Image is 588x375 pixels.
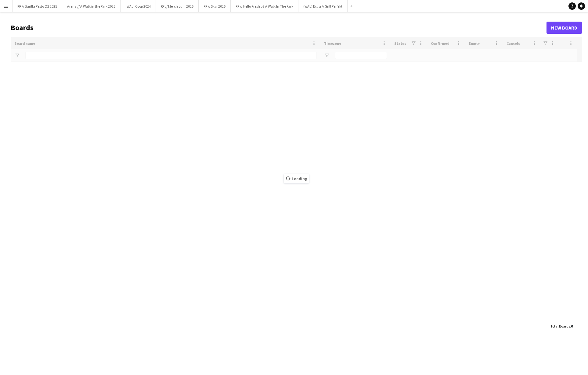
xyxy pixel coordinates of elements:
[13,0,62,12] button: RF // Barilla Pesto Q2 2025
[62,0,121,12] button: Arena // A Walk in the Park 2025
[547,22,582,34] a: New Board
[231,0,298,12] button: RF // Hello Fresh på A Walk In The Park
[121,0,156,12] button: (WAL) Coop 2024
[550,320,573,332] div: :
[156,0,199,12] button: RF // Merch Juni 2025
[571,324,573,328] span: 0
[298,0,348,12] button: (WAL) Extra // Grill Perfekt
[550,324,570,328] span: Total Boards
[284,174,309,183] span: Loading
[199,0,231,12] button: RF // Skyr 2025
[11,23,547,32] h1: Boards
